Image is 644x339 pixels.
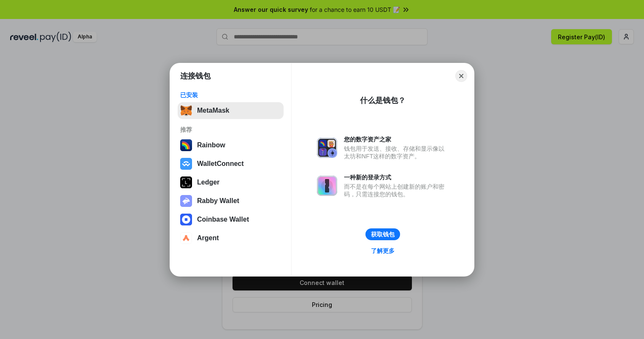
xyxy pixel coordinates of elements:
div: Rabby Wallet [197,197,239,205]
h1: 连接钱包 [180,71,211,81]
img: svg+xml,%3Csvg%20xmlns%3D%22http%3A%2F%2Fwww.w3.org%2F2000%2Fsvg%22%20fill%3D%22none%22%20viewBox... [317,138,337,158]
img: svg+xml,%3Csvg%20width%3D%2228%22%20height%3D%2228%22%20viewBox%3D%220%200%2028%2028%22%20fill%3D... [180,158,192,170]
div: 什么是钱包？ [360,95,406,106]
button: Close [455,70,467,82]
img: svg+xml,%3Csvg%20width%3D%22120%22%20height%3D%22120%22%20viewBox%3D%220%200%20120%20120%22%20fil... [180,139,192,151]
div: Coinbase Wallet [197,216,249,223]
button: 获取钱包 [365,228,400,240]
button: WalletConnect [178,155,284,172]
button: Rabby Wallet [178,193,284,209]
img: svg+xml,%3Csvg%20width%3D%2228%22%20height%3D%2228%22%20viewBox%3D%220%200%2028%2028%22%20fill%3D... [180,214,192,225]
button: Argent [178,230,284,247]
div: 已安装 [180,91,281,99]
img: svg+xml,%3Csvg%20fill%3D%22none%22%20height%3D%2233%22%20viewBox%3D%220%200%2035%2033%22%20width%... [180,105,192,117]
div: MetaMask [197,107,229,114]
button: MetaMask [178,102,284,119]
div: Argent [197,234,219,242]
div: 获取钱包 [371,231,395,238]
div: 推荐 [180,126,281,133]
a: 了解更多 [366,245,400,256]
div: Rainbow [197,141,225,149]
div: 您的数字资产之家 [344,136,449,143]
div: 一种新的登录方式 [344,174,449,181]
img: svg+xml,%3Csvg%20xmlns%3D%22http%3A%2F%2Fwww.w3.org%2F2000%2Fsvg%22%20width%3D%2228%22%20height%3... [180,176,192,188]
button: Coinbase Wallet [178,211,284,228]
div: 了解更多 [371,247,395,255]
button: Ledger [178,174,284,191]
div: 而不是在每个网站上创建新的账户和密码，只需连接您的钱包。 [344,183,449,198]
img: svg+xml,%3Csvg%20xmlns%3D%22http%3A%2F%2Fwww.w3.org%2F2000%2Fsvg%22%20fill%3D%22none%22%20viewBox... [317,176,337,196]
img: svg+xml,%3Csvg%20xmlns%3D%22http%3A%2F%2Fwww.w3.org%2F2000%2Fsvg%22%20fill%3D%22none%22%20viewBox... [180,195,192,207]
img: svg+xml,%3Csvg%20width%3D%2228%22%20height%3D%2228%22%20viewBox%3D%220%200%2028%2028%22%20fill%3D... [180,232,192,244]
div: WalletConnect [197,160,244,168]
div: Ledger [197,179,219,186]
div: 钱包用于发送、接收、存储和显示像以太坊和NFT这样的数字资产。 [344,145,449,160]
button: Rainbow [178,137,284,154]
